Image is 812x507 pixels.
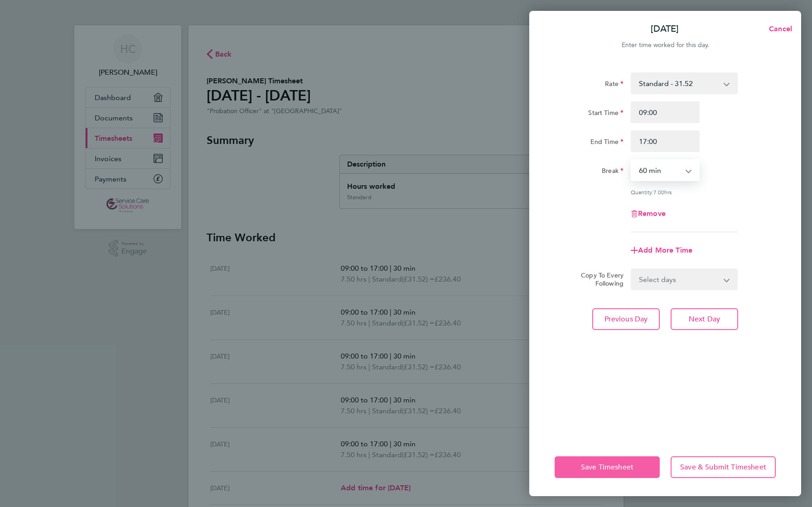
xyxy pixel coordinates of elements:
input: E.g. 18:00 [631,130,700,152]
label: Break [602,167,623,177]
input: E.g. 08:00 [631,101,700,123]
button: Add More Time [631,247,692,254]
span: Previous Day [604,315,648,324]
div: Enter time worked for this day. [529,40,801,51]
span: Remove [638,209,666,218]
span: Save Timesheet [581,463,633,472]
span: Save & Submit Timesheet [680,463,766,472]
label: End Time [590,138,623,148]
label: Copy To Every Following [574,271,623,287]
button: Next Day [671,308,738,330]
button: Save & Submit Timesheet [671,456,776,478]
span: 7.00 [653,188,664,196]
button: Save Timesheet [555,456,660,478]
button: Previous Day [592,308,660,330]
span: Add More Time [638,246,692,254]
label: Rate [605,80,623,91]
p: [DATE] [651,23,679,35]
div: Quantity: hrs [631,188,738,196]
span: Cancel [766,24,792,33]
button: Remove [631,210,666,217]
label: Start Time [588,109,623,120]
span: Next Day [689,315,720,324]
button: Cancel [754,20,801,38]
